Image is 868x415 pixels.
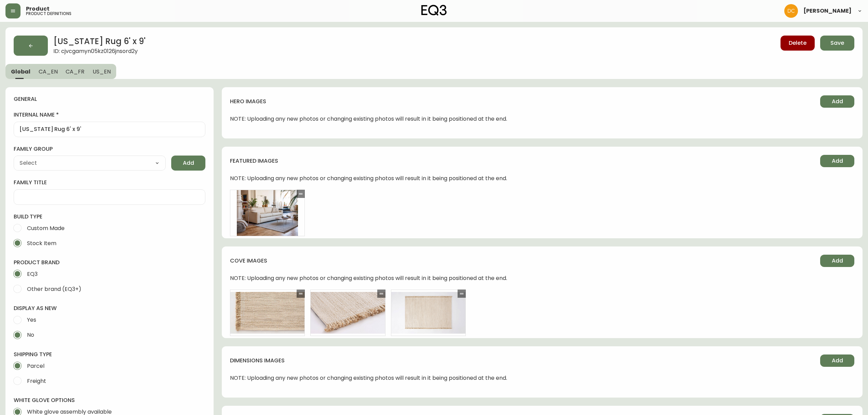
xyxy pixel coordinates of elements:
button: Add [820,255,854,267]
span: EQ3 [27,270,38,278]
span: [PERSON_NAME] [803,8,852,14]
h4: build type [14,213,205,220]
span: Delete [789,39,806,47]
h4: general [14,95,200,103]
span: Other brand (EQ3+) [27,285,81,293]
span: Global [11,68,30,75]
h4: featured images [230,157,815,165]
span: NOTE: Uploading any new photos or changing existing photos will result in it being positioned at ... [230,375,507,381]
span: ID: cjvcgamyn05kz0126jnsord2y [53,48,146,56]
button: Add [171,156,205,171]
button: Add [820,155,854,167]
span: Product [26,6,50,12]
h4: hero images [230,98,815,105]
button: Add [820,354,854,367]
h4: display as new [14,305,205,312]
span: Parcel [27,362,44,370]
label: family title [14,179,205,186]
h5: product definitions [26,12,71,16]
h4: product brand [14,259,205,266]
span: NOTE: Uploading any new photos or changing existing photos will result in it being positioned at ... [230,116,507,122]
span: Add [832,257,843,265]
span: Stock Item [27,240,56,247]
h4: white glove options [14,397,205,404]
span: NOTE: Uploading any new photos or changing existing photos will result in it being positioned at ... [230,275,507,281]
span: Add [832,98,843,105]
span: Custom Made [27,225,65,232]
button: Save [820,36,854,51]
label: internal name [14,111,205,119]
label: family group [14,145,166,153]
h4: cove images [230,257,815,265]
span: US_EN [93,68,111,75]
span: Add [832,357,843,364]
span: Add [183,159,194,167]
span: Add [832,157,843,165]
span: Yes [27,316,36,323]
span: CA_FR [66,68,84,75]
h4: shipping type [14,351,205,358]
span: Save [830,39,844,47]
span: Freight [27,377,46,385]
span: CA_EN [39,68,58,75]
h2: [US_STATE] Rug 6' x 9' [53,36,146,48]
button: Add [820,95,854,108]
h4: dimensions images [230,357,815,364]
span: NOTE: Uploading any new photos or changing existing photos will result in it being positioned at ... [230,175,507,182]
button: Delete [781,36,815,51]
img: logo [421,5,447,16]
span: No [27,331,34,338]
img: 7eb451d6983258353faa3212700b340b [784,4,798,18]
